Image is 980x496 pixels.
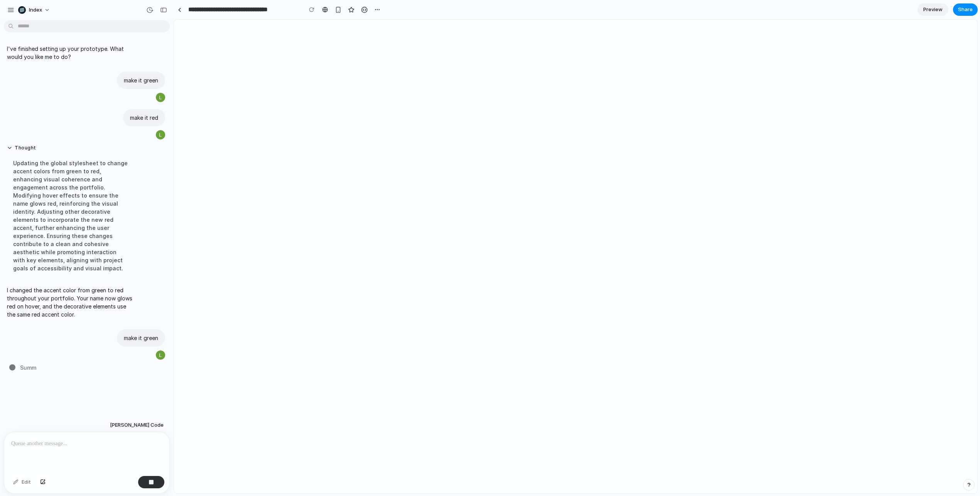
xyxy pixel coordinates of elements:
span: [PERSON_NAME] Code [110,421,164,429]
p: make it red [130,114,158,122]
span: Index [29,6,42,14]
span: Preview [923,6,943,13]
p: make it green [124,334,158,342]
span: Share [958,6,973,13]
p: make it green [124,76,158,84]
button: Share [953,3,978,16]
span: Summ [20,364,36,372]
p: I've finished setting up your prototype. What would you like me to do? [7,45,136,61]
button: [PERSON_NAME] Code [108,418,166,432]
a: Preview [917,3,948,16]
button: Index [15,4,54,16]
p: I changed the accent color from green to red throughout your portfolio. Your name now glows red o... [7,286,136,318]
div: Updating the global stylesheet to change accent colors from green to red, enhancing visual cohere... [7,154,136,277]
